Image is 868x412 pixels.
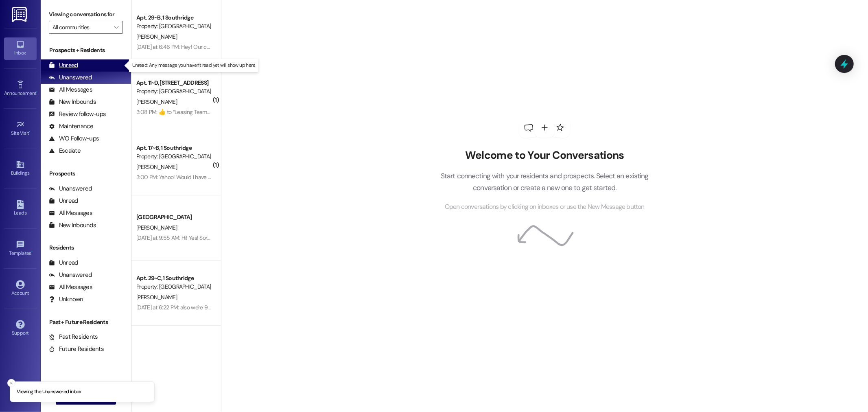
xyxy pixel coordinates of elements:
[136,173,256,181] div: 3:00 PM: Yahoo! Would I have to be home for that?
[49,271,92,279] div: Unanswered
[136,98,177,105] span: [PERSON_NAME]
[136,294,177,301] span: [PERSON_NAME]
[136,234,650,241] div: [DATE] at 9:55 AM: Hi! Yes! Sorry I didn't get back with you sooner, I wanted to talk to my daugh...
[12,7,28,22] img: ResiDesk Logo
[49,221,96,230] div: New Inbounds
[52,21,110,34] input: All communities
[136,163,177,171] span: [PERSON_NAME]
[49,73,92,82] div: Unanswered
[136,79,212,87] div: Apt. 11~D, [STREET_ADDRESS]
[49,184,92,193] div: Unanswered
[4,278,37,300] a: Account
[136,213,212,221] div: [GEOGRAPHIC_DATA]
[136,108,241,116] div: 3:08 PM: ​👍​ to “ Leasing Team (Park Place): . ”
[49,295,83,304] div: Unknown
[136,87,212,96] div: Property: [GEOGRAPHIC_DATA]
[4,158,37,180] a: Buildings
[136,144,212,152] div: Apt. 17~B, 1 Southridge
[49,134,99,143] div: WO Follow-ups
[41,169,131,178] div: Prospects
[41,318,131,327] div: Past + Future Residents
[49,333,98,341] div: Past Residents
[4,118,37,140] a: Site Visit •
[49,283,92,291] div: All Messages
[136,33,177,40] span: [PERSON_NAME]
[136,13,212,22] div: Apt. 29~B, 1 Southridge
[136,283,212,291] div: Property: [GEOGRAPHIC_DATA]
[49,197,78,205] div: Unread
[41,46,131,55] div: Prospects + Residents
[428,149,661,162] h2: Welcome to Your Conversations
[31,249,33,255] span: •
[445,202,645,212] span: Open conversations by clicking on inboxes or use the New Message button
[114,24,118,31] i: 
[49,209,92,217] div: All Messages
[49,85,92,94] div: All Messages
[4,37,37,59] a: Inbox
[136,274,212,283] div: Apt. 29~C, 1 Southridge
[49,122,94,131] div: Maintenance
[49,61,78,70] div: Unread
[132,62,255,69] p: Unread: Any message you haven't read yet will show up here
[136,152,212,161] div: Property: [GEOGRAPHIC_DATA]
[136,304,606,311] div: [DATE] at 6:22 PM: also we're 95% sure our bathroom fan just opens to the sky. like a lil sky lig...
[49,110,106,118] div: Review follow-ups
[7,379,15,387] button: Close toast
[29,129,31,135] span: •
[4,238,37,260] a: Templates •
[41,243,131,252] div: Residents
[49,345,104,353] div: Future Residents
[17,388,81,396] p: Viewing the Unanswered inbox
[36,89,37,95] span: •
[49,147,81,155] div: Escalate
[49,98,96,106] div: New Inbounds
[136,43,536,50] div: [DATE] at 6:46 PM: Hey! Our couch is extremely uncomfortable and the springs are almost poking th...
[49,259,78,267] div: Unread
[49,8,123,21] label: Viewing conversations for
[428,170,661,193] p: Start connecting with your residents and prospects. Select an existing conversation or create a n...
[4,197,37,219] a: Leads
[4,318,37,340] a: Support
[136,22,212,31] div: Property: [GEOGRAPHIC_DATA]
[136,224,177,231] span: [PERSON_NAME]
